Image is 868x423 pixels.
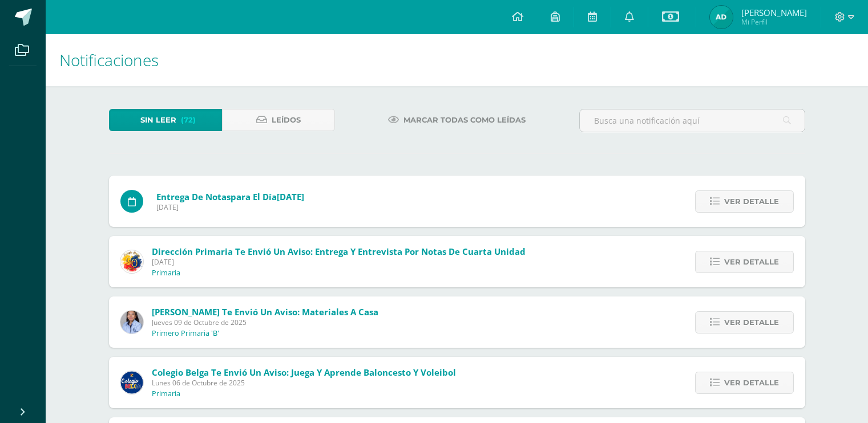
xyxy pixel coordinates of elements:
[580,109,805,132] input: Busca una notificación aquí
[140,109,176,131] span: Sin leer
[222,109,335,131] a: Leídos
[152,246,526,257] span: Dirección Primaria te envió un aviso: Entrega y entrevista por Notas de Cuarta Unidad
[156,191,231,202] span: Entrega de notas
[724,191,779,212] span: Ver detalle
[120,250,143,273] img: 050f0ca4ac5c94d5388e1bdfdf02b0f1.png
[120,311,143,333] img: cd70970ff989681eb4d9716f04c67d2c.png
[374,109,540,131] a: Marcar todas como leídas
[109,109,222,131] a: Sin leer(72)
[741,17,807,27] span: Mi Perfil
[152,306,378,318] span: [PERSON_NAME] te envió un aviso: Materiales a casa
[724,372,779,393] span: Ver detalle
[156,191,304,202] span: para el día
[277,191,304,202] span: [DATE]
[403,109,526,131] span: Marcar todas como leídas
[152,367,456,378] span: Colegio Belga te envió un aviso: Juega y aprende baloncesto y voleibol
[272,109,301,131] span: Leídos
[152,269,180,278] p: Primaria
[156,202,304,212] span: [DATE]
[181,109,196,131] span: (72)
[120,371,143,394] img: 919ad801bb7643f6f997765cf4083301.png
[152,389,180,398] p: Primaria
[741,7,807,18] span: [PERSON_NAME]
[152,257,526,267] span: [DATE]
[152,329,219,338] p: Primero Primaria 'B'
[710,6,733,29] img: 8f7f096cd64a72ce0da2bb379c14bbe8.png
[59,49,159,71] span: Notificaciones
[724,251,779,272] span: Ver detalle
[152,318,378,327] span: Jueves 09 de Octubre de 2025
[152,378,456,388] span: Lunes 06 de Octubre de 2025
[724,312,779,333] span: Ver detalle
